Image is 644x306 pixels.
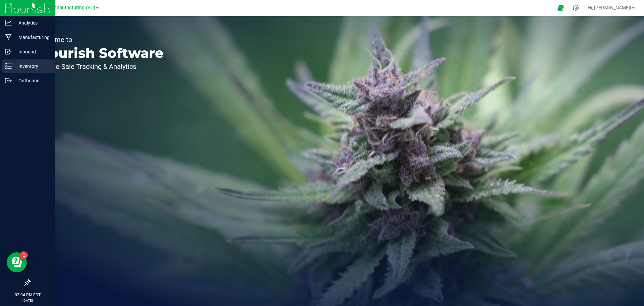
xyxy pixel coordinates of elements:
[572,5,580,11] div: Manage settings
[12,33,52,41] p: Manufacturing
[36,36,164,43] p: Welcome to
[5,19,12,26] inline-svg: Analytics
[3,292,52,298] p: 03:04 PM EDT
[588,5,631,10] span: Hi, [PERSON_NAME]!
[36,46,164,60] p: Flourish Software
[5,48,12,55] inline-svg: Inbound
[12,62,52,70] p: Inventory
[5,63,12,70] inline-svg: Inventory
[5,34,12,41] inline-svg: Manufacturing
[39,5,95,11] span: Stash Manufacturing (AU)
[36,63,164,70] p: Seed-to-Sale Tracking & Analytics
[7,252,27,272] iframe: Resource center
[3,298,52,303] p: [DATE]
[553,1,568,14] span: Open Ecommerce Menu
[20,251,28,259] iframe: Resource center unread badge
[12,19,52,27] p: Analytics
[12,48,52,56] p: Inbound
[12,77,52,85] p: Outbound
[5,77,12,84] inline-svg: Outbound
